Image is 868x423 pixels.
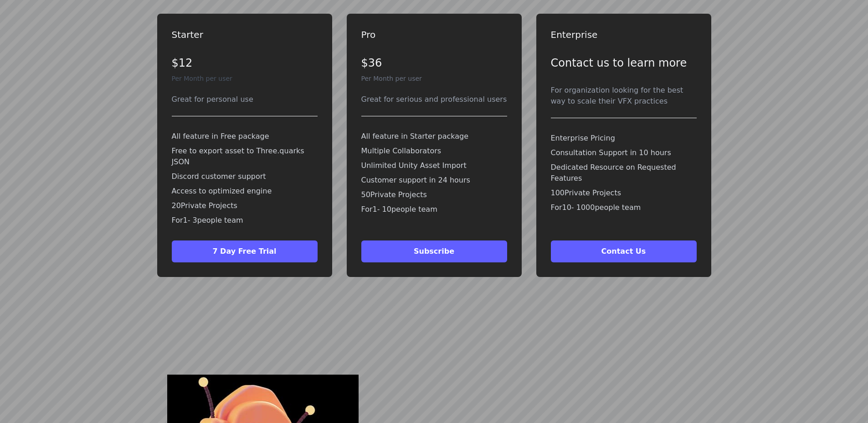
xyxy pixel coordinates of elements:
button: Contact Us [551,240,697,262]
h3: Enterprise [551,28,697,41]
a: Contact Us [551,247,697,256]
p: 50 Private Projects [361,189,507,200]
div: For organization looking for the best way to scale their VFX practices [551,85,697,107]
p: Per Month per user [172,74,318,83]
p: For 1 - 3 people team [172,215,318,226]
p: 20 Private Projects [172,200,318,211]
p: $12 [172,56,318,70]
p: For 10 - 1000 people team [551,202,697,213]
h3: Pro [361,28,507,41]
p: Contact us to learn more [551,56,697,70]
p: Per Month per user [361,74,507,83]
p: Discord customer support [172,171,318,182]
p: Access to optimized engine [172,186,318,197]
p: Consultation Support in 10 hours [551,147,697,158]
h3: Starter [172,28,318,41]
div: Great for serious and professional users [361,94,507,105]
p: All feature in Free package [172,131,318,142]
p: Multiple Collaborators [361,146,507,157]
div: Great for personal use [172,94,318,105]
p: 100 Private Projects [551,188,697,198]
button: 7 Day Free Trial [172,240,318,262]
p: Enterprise Pricing [551,133,697,144]
p: $36 [361,56,507,70]
button: Subscribe [361,240,507,262]
p: All feature in Starter package [361,131,507,142]
p: Free to export asset to Three.quarks JSON [172,146,318,167]
p: Dedicated Resource on Requested Features [551,162,697,184]
p: Customer support in 24 hours [361,175,507,186]
p: Unlimited Unity Asset Import [361,160,507,171]
p: For 1 - 10 people team [361,204,507,215]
